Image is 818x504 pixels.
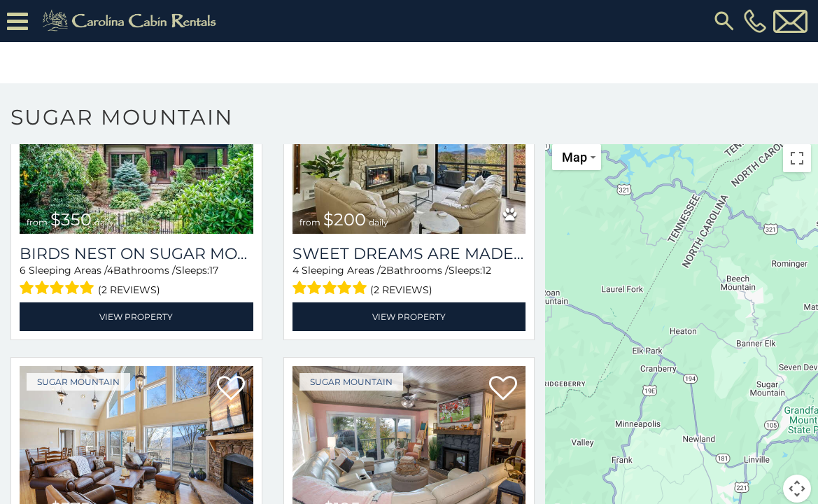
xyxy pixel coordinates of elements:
[20,264,26,276] span: 6
[20,78,253,234] a: Birds Nest On Sugar Mountain from $350 daily
[370,281,432,299] span: (2 reviews)
[35,7,228,35] img: Khaki-logo.png
[292,263,526,299] div: Sleeping Areas / Bathrooms / Sleeps:
[489,374,517,404] a: Add to favorites
[94,217,114,227] span: daily
[292,78,526,234] img: Sweet Dreams Are Made Of Skis
[299,373,403,391] a: Sugar Mountain
[292,78,526,234] a: Sweet Dreams Are Made Of Skis from $200 daily
[217,374,245,404] a: Add to favorites
[552,144,601,170] button: Change map style
[783,144,811,172] button: Toggle fullscreen view
[292,244,526,263] a: Sweet Dreams Are Made Of Skis
[292,264,299,276] span: 4
[98,281,160,299] span: (2 reviews)
[209,264,218,276] span: 17
[50,209,92,230] span: $350
[20,302,253,331] a: View Property
[369,217,388,227] span: daily
[482,264,491,276] span: 12
[292,302,526,331] a: View Property
[27,373,130,391] a: Sugar Mountain
[299,217,320,227] span: from
[562,150,587,164] span: Map
[20,244,253,263] a: Birds Nest On Sugar Mountain
[381,264,386,276] span: 2
[783,475,811,503] button: Map camera controls
[27,217,48,227] span: from
[712,8,737,34] img: search-regular.svg
[20,78,253,234] img: Birds Nest On Sugar Mountain
[20,263,253,299] div: Sleeping Areas / Bathrooms / Sleeps:
[740,9,770,33] a: [PHONE_NUMBER]
[107,264,113,276] span: 4
[323,209,366,230] span: $200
